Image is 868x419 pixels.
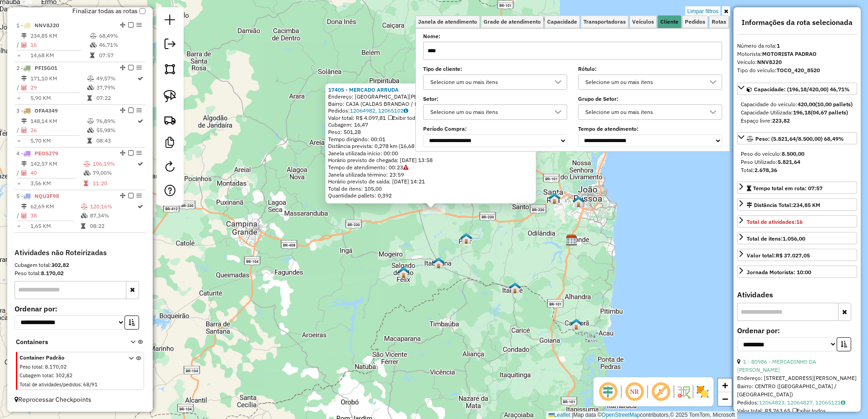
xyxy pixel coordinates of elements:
div: Cubagem total: [15,261,145,269]
div: Selecione um ou mais itens [427,105,549,119]
a: Distância Total:234,85 KM [737,198,857,211]
div: Peso total: [15,269,145,277]
i: Tempo total em rota [90,53,95,58]
strong: TOCO_420_8520 [777,67,820,74]
strong: 17405 - MERCADO ARRUDA [328,86,399,93]
td: 148,14 KM [30,117,87,126]
a: Total de itens:1.056,00 [737,232,857,244]
span: | [572,412,573,418]
h4: Atividades não Roteirizadas [15,248,145,257]
div: Jornada Motorista: 10:00 [747,268,811,276]
td: 40 [30,168,83,177]
strong: 223,82 [772,117,790,124]
span: Veículos [632,19,654,25]
div: Horário previsto de saída: [DATE] 14:21 [328,178,533,185]
span: 1 - [16,22,59,29]
em: Alterar sequência das rotas [120,150,125,156]
em: Alterar sequência das rotas [120,65,125,70]
td: / [16,40,21,49]
img: ITABAINA [433,257,444,269]
td: 08:22 [90,222,137,231]
div: Selecione um ou mais itens [427,75,549,89]
a: 12064982, 12065102 [350,107,408,114]
div: Tempo dirigindo: 00:01 [328,136,533,143]
span: 234,85 KM [793,202,820,208]
i: Distância Total [21,118,27,124]
span: Exibir rótulo [650,381,672,403]
strong: (04,67 pallets) [811,109,848,116]
h4: Informações da rota selecionada [737,18,857,27]
em: Finalizar rota [128,108,134,113]
i: Total de Atividades [21,42,27,48]
em: Finalizar rota [128,22,134,28]
input: Finalizar todas as rotas [140,8,145,14]
i: Total de Atividades [21,128,27,133]
a: Zoom in [718,379,732,392]
span: Capacidade [547,19,577,25]
span: Total de atividades/pedidos [20,381,80,388]
div: Pedidos: [737,399,857,407]
img: Selecionar atividades - polígono [164,63,176,75]
div: Distância prevista: 0,278 km (16,68 km/h) [328,143,533,150]
div: Capacidade do veículo: [741,100,853,108]
span: Grade de atendimento [484,19,541,25]
a: Zoom out [718,392,732,406]
span: Pedidos [685,19,705,25]
div: Total de itens: 105,00 [328,185,533,192]
td: 5,70 KM [30,136,87,145]
span: : [42,364,44,370]
div: Espaço livre: [741,117,853,125]
td: 07:22 [96,94,137,103]
span: Peso total [20,364,42,370]
i: Rota otimizada [138,118,143,124]
i: % de utilização do peso [87,76,94,81]
i: Total de Atividades [21,170,27,176]
span: + [722,380,728,391]
div: Valor total: [747,251,810,260]
strong: NNV8J20 [757,59,782,65]
a: Peso: (5.821,64/8.500,00) 68,49% [737,132,857,144]
em: Finalizar rota [128,193,134,198]
label: Finalizar todas as rotas [72,6,145,16]
div: Selecione um ou mais itens [582,75,704,89]
span: Reprocessar Checkpoints [15,395,91,404]
label: Grupo de Setor: [578,95,722,103]
span: Total de atividades: [747,218,803,225]
a: Jornada Motorista: 10:00 [737,266,857,278]
img: Pilar [460,232,472,244]
div: Capacidade: (196,18/420,00) 46,71% [737,97,857,128]
strong: 2.678,36 [754,167,777,173]
i: Rota otimizada [138,76,143,81]
a: OpenStreetMap [602,412,640,418]
h4: Atividades [737,291,857,299]
em: Opções [136,65,142,70]
div: Total: [741,166,853,174]
a: Limpar filtros [685,6,720,16]
img: JOÃO PESSOA [573,196,584,207]
td: 16 [30,40,90,49]
i: % de utilização da cubagem [90,42,97,48]
div: Distância Total: [747,201,820,209]
i: % de utilização do peso [81,204,88,209]
a: Nova sessão e pesquisa [161,11,179,31]
label: Rótulo: [578,65,722,73]
i: Tempo total em rota [87,95,92,101]
span: 8.170,02 [45,364,67,370]
strong: (10,00 pallets) [815,101,853,108]
span: Janela de atendimento [418,19,477,25]
button: Ordem crescente [125,315,139,330]
td: = [16,136,21,145]
a: Tempo total em rota: 07:57 [737,182,857,194]
div: Endereço: [GEOGRAPHIC_DATA][PERSON_NAME] SN [328,93,533,100]
td: 68,49% [99,31,142,40]
span: Containers [16,337,119,347]
div: Tipo do veículo: [737,66,857,74]
span: Exibir todos [388,114,421,121]
button: Ordem crescente [837,337,851,351]
td: 11:20 [92,179,137,188]
strong: MOTORISTA PADRAO [762,50,817,57]
div: Capacidade Utilizada: [741,108,853,117]
a: Criar rota [160,110,180,130]
a: 12064823, 12064827, 12065121 [759,399,845,406]
strong: 420,00 [798,101,815,108]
